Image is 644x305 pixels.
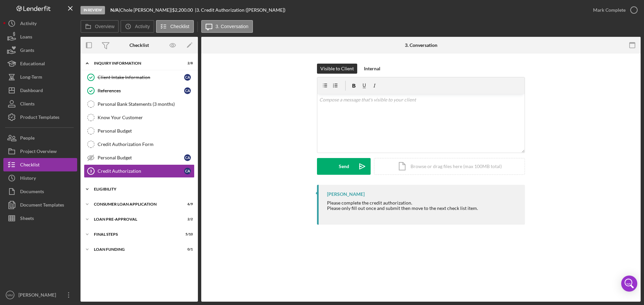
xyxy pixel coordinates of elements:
a: 3Credit AuthorizationCA [84,164,195,178]
a: ReferencesCA [84,84,195,97]
a: Client Intake InformationCA [84,71,195,84]
div: Internal [364,64,380,74]
button: Internal [361,64,384,74]
div: Loan Pre-Approval [94,217,176,221]
button: Activity [120,20,154,33]
button: Document Templates [3,198,77,212]
div: $2,200.00 [172,7,195,13]
div: [PERSON_NAME] [327,192,365,197]
div: Personal Budget [98,128,194,134]
button: Activity [3,17,77,30]
tspan: 3 [90,169,92,173]
button: Checklist [156,20,194,33]
button: Long-Term [3,70,77,84]
a: Know Your Customer [84,111,195,124]
div: Know Your Customer [98,115,194,120]
label: Activity [135,24,150,29]
div: Client Intake Information [98,75,184,80]
div: Personal Budget [98,155,184,160]
div: Clients [20,97,35,112]
div: Dashboard [20,84,43,99]
div: Eligibility [94,187,190,191]
div: Credit Authorization [98,168,184,174]
a: Credit Authorization Form [84,138,195,151]
div: Please complete the credit authorization. [327,200,478,216]
div: Activity [20,17,37,32]
div: References [98,88,184,93]
div: In Review [80,6,105,14]
div: Checklist [129,43,149,48]
button: Mark Complete [586,3,641,17]
div: 3. Conversation [405,43,437,48]
div: Document Templates [20,198,64,213]
div: Open Intercom Messenger [621,276,637,292]
button: Checklist [3,158,77,171]
div: Grants [20,44,34,59]
button: Product Templates [3,110,77,124]
button: Send [317,158,371,175]
div: Send [339,158,349,175]
button: Visible to Client [317,64,357,74]
label: 3. Conversation [216,24,249,29]
div: | 3. Credit Authorization ([PERSON_NAME]) [195,7,285,13]
div: Personal Bank Statements (3 months) [98,101,194,107]
div: C A [184,74,191,81]
button: Project Overview [3,145,77,158]
a: Personal Budget [84,124,195,138]
div: [PERSON_NAME] [17,288,60,303]
button: Dashboard [3,84,77,97]
div: Mark Complete [593,3,626,17]
a: Educational [3,57,77,70]
a: Personal BudgetCA [84,151,195,164]
button: Loans [3,30,77,44]
div: Chole [PERSON_NAME] | [120,7,172,13]
button: Grants [3,44,77,57]
div: People [20,131,35,146]
button: Documents [3,185,77,198]
div: Inquiry Information [94,61,176,65]
div: Project Overview [20,145,57,160]
button: History [3,171,77,185]
div: C A [184,154,191,161]
label: Checklist [170,24,190,29]
div: 2 / 8 [181,61,193,65]
div: 5 / 10 [181,232,193,236]
div: C A [184,87,191,94]
label: Overview [95,24,114,29]
div: 6 / 9 [181,202,193,206]
button: Overview [80,20,119,33]
div: Loans [20,30,32,45]
b: N/A [110,7,119,13]
div: Product Templates [20,110,59,126]
button: Sheets [3,212,77,225]
div: Loan Funding [94,247,176,251]
div: Sheets [20,212,34,227]
div: History [20,171,36,186]
div: 0 / 1 [181,247,193,251]
button: 3. Conversation [201,20,253,33]
a: Personal Bank Statements (3 months) [84,97,195,111]
div: Credit Authorization Form [98,142,194,147]
div: 2 / 2 [181,217,193,221]
div: Documents [20,185,44,200]
div: | [110,7,120,13]
button: Clients [3,97,77,110]
text: MM [7,293,13,297]
button: People [3,131,77,145]
div: Long-Term [20,70,42,85]
div: Educational [20,57,45,72]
